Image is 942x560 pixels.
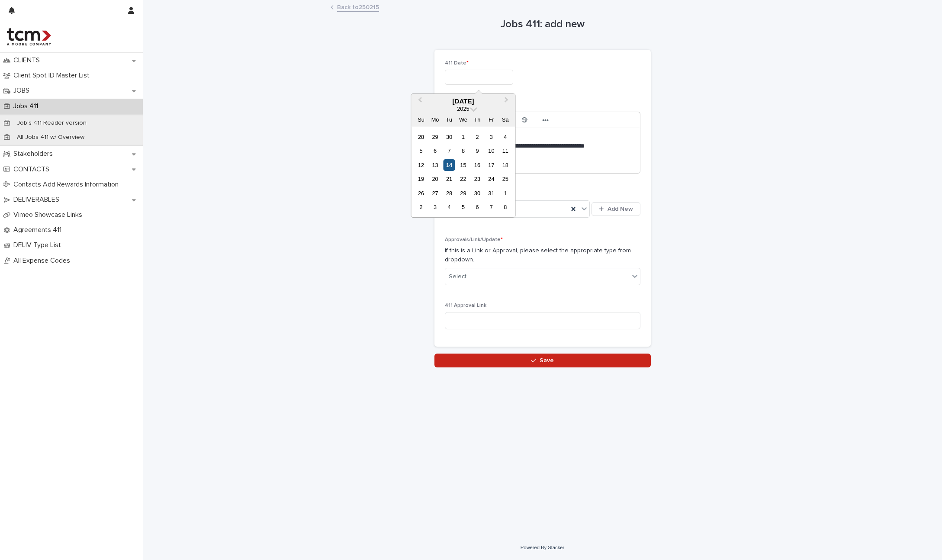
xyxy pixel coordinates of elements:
div: Choose Monday, October 6th, 2025 [429,145,441,157]
span: 411 Date [445,61,469,66]
div: Choose Tuesday, October 7th, 2025 [443,145,455,157]
h1: Jobs 411: add new [434,18,651,31]
div: Choose Saturday, October 18th, 2025 [499,159,511,171]
span: 2025 [457,106,469,112]
div: Choose Sunday, October 26th, 2025 [415,187,427,199]
div: Choose Friday, October 10th, 2025 [485,145,497,157]
p: Stakeholders [10,150,60,158]
div: Choose Sunday, November 2nd, 2025 [415,201,427,213]
p: DELIV Type List [10,241,68,249]
div: Choose Saturday, November 1st, 2025 [499,187,511,199]
div: Choose Monday, September 29th, 2025 [429,131,441,143]
button: Next Month [501,95,514,109]
div: Choose Tuesday, September 30th, 2025 [443,131,455,143]
div: Choose Friday, October 3rd, 2025 [485,131,497,143]
div: Choose Wednesday, October 1st, 2025 [457,131,469,143]
button: Previous Month [412,95,426,109]
div: Choose Thursday, November 6th, 2025 [471,201,483,213]
p: Client Spot ID Master List [10,71,96,80]
p: Agreements 411 [10,226,68,234]
span: Approvals/Link/Update [445,237,503,242]
div: Choose Monday, October 13th, 2025 [429,159,441,171]
p: DELIVERABLES [10,196,66,204]
div: Choose Tuesday, October 14th, 2025 [443,159,455,171]
div: Choose Saturday, November 8th, 2025 [499,201,511,213]
div: Choose Saturday, October 11th, 2025 [499,145,511,157]
a: Back to250215 [337,2,379,12]
div: Mo [429,114,441,126]
div: Choose Friday, October 17th, 2025 [485,159,497,171]
div: Choose Wednesday, October 15th, 2025 [457,159,469,171]
div: Su [415,114,427,126]
div: Choose Tuesday, October 28th, 2025 [443,187,455,199]
div: Choose Saturday, October 25th, 2025 [499,173,511,185]
div: Fr [485,114,497,126]
button: Add New [592,202,640,216]
button: Save [434,354,651,367]
div: Choose Saturday, October 4th, 2025 [499,131,511,143]
p: Job's 411 Reader version [10,119,93,127]
div: Choose Tuesday, October 21st, 2025 [443,173,455,185]
div: Choose Sunday, September 28th, 2025 [415,131,427,143]
div: Choose Wednesday, October 22nd, 2025 [457,173,469,185]
div: Choose Thursday, October 2nd, 2025 [471,131,483,143]
div: Choose Sunday, October 19th, 2025 [415,173,427,185]
div: Choose Monday, November 3rd, 2025 [429,201,441,213]
div: Sa [499,114,511,126]
div: Choose Thursday, October 9th, 2025 [471,145,483,157]
div: Choose Sunday, October 5th, 2025 [415,145,427,157]
div: Choose Thursday, October 30th, 2025 [471,187,483,199]
p: If this is a Link or Approval, please select the appropriate type from dropdown. [445,246,640,264]
div: Tu [443,114,455,126]
div: Choose Sunday, October 12th, 2025 [415,159,427,171]
p: Vimeo Showcase Links [10,211,89,219]
div: Choose Tuesday, November 4th, 2025 [443,201,455,213]
p: CONTACTS [10,165,56,174]
p: Contacts Add Rewards Information [10,180,125,189]
img: 4hMmSqQkux38exxPVZHQ [7,28,51,45]
div: Choose Thursday, October 23rd, 2025 [471,173,483,185]
p: All Expense Codes [10,257,77,265]
span: Add New [608,206,633,212]
button: ••• [540,115,552,125]
a: Powered By Stacker [521,545,564,550]
p: CLIENTS [10,56,47,64]
span: 411 Approval Link [445,303,486,308]
div: Choose Wednesday, October 8th, 2025 [457,145,469,157]
div: Choose Friday, October 31st, 2025 [485,187,497,199]
div: Choose Wednesday, November 5th, 2025 [457,201,469,213]
div: Select... [449,272,470,281]
div: [DATE] [411,97,515,105]
div: Choose Monday, October 27th, 2025 [429,187,441,199]
span: Save [540,357,554,364]
div: Choose Wednesday, October 29th, 2025 [457,187,469,199]
div: month 2025-10 [414,130,512,214]
div: Choose Thursday, October 16th, 2025 [471,159,483,171]
p: JOBS [10,87,36,95]
p: All Jobs 411 w/ Overview [10,134,91,141]
div: Choose Friday, October 24th, 2025 [485,173,497,185]
div: We [457,114,469,126]
div: Choose Monday, October 20th, 2025 [429,173,441,185]
div: Th [471,114,483,126]
div: Choose Friday, November 7th, 2025 [485,201,497,213]
strong: ••• [542,117,549,124]
p: Jobs 411 [10,102,45,110]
